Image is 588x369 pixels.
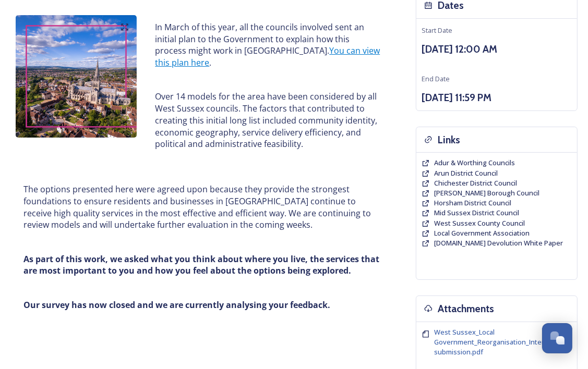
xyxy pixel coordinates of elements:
[434,178,517,188] span: Chichester District Council
[434,198,511,208] a: Horsham District Council
[434,218,525,228] span: West Sussex County Council
[434,327,551,356] span: West Sussex_Local Government_Reorganisation_Interim submission.pdf
[155,21,382,69] p: In March of this year, all the councils involved sent an initial plan to the Government to explai...
[434,188,539,198] a: [PERSON_NAME] Borough Council
[23,183,382,231] p: The options presented here were agreed upon because they provide the strongest foundations to ens...
[434,228,530,238] a: Local Government Association
[329,45,380,56] a: You can view
[434,168,498,178] span: Arun District Council
[155,57,209,68] a: this plan here
[23,253,381,277] strong: As part of this work, we asked what you think about where you live, the services that are most im...
[438,301,494,316] h3: Attachments
[23,299,330,311] strong: Our survey has now closed and we are currently analysing your feedback.
[434,158,515,168] a: Adur & Worthing Councils
[434,208,519,217] span: Mid Sussex District Council
[434,238,563,248] a: [DOMAIN_NAME] Devolution White Paper
[542,323,572,353] button: Open Chat
[155,91,382,150] p: Over 14 models for the area have been considered by all West Sussex councils. The factors that co...
[422,26,452,35] span: Start Date
[434,208,519,218] a: Mid Sussex District Council
[422,42,572,57] h3: [DATE] 12:00 AM
[422,74,450,83] span: End Date
[434,178,517,188] a: Chichester District Council
[438,132,460,147] h3: Links
[422,90,572,105] h3: [DATE] 11:59 PM
[434,168,498,178] a: Arun District Council
[434,218,525,228] a: West Sussex County Council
